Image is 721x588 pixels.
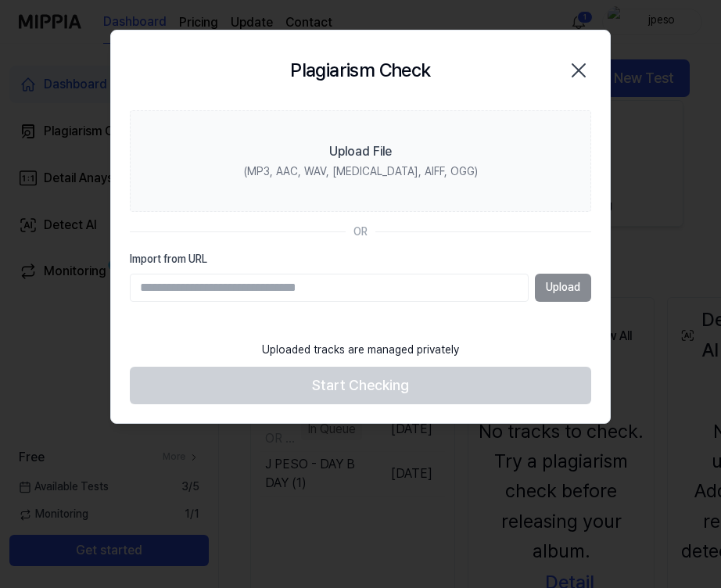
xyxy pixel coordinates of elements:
[130,252,591,267] label: Import from URL
[244,164,478,180] div: (MP3, AAC, WAV, [MEDICAL_DATA], AIFF, OGG)
[290,56,430,85] h2: Plagiarism Check
[353,224,368,240] div: OR
[329,142,392,161] div: Upload File
[253,333,468,367] div: Uploaded tracks are managed privately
